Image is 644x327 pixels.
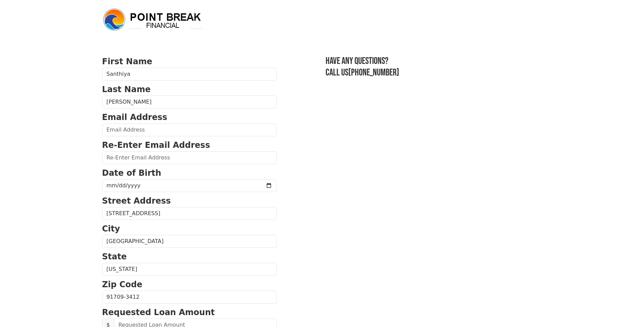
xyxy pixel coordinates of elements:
[102,151,277,164] input: Re-Enter Email Address
[102,96,277,108] input: Last Name
[102,224,120,234] strong: City
[102,291,277,304] input: Zip Code
[102,280,143,289] strong: Zip Code
[348,67,399,78] a: [PHONE_NUMBER]
[326,67,542,79] h3: Call us
[102,57,152,66] strong: First Name
[102,123,277,136] input: Email Address
[102,207,277,220] input: Street Address
[102,7,204,32] img: logo.png
[102,235,277,248] input: City
[102,168,161,178] strong: Date of Birth
[102,196,171,206] strong: Street Address
[102,85,151,94] strong: Last Name
[102,140,210,150] strong: Re-Enter Email Address
[102,113,167,122] strong: Email Address
[326,55,542,67] h3: Have any questions?
[102,308,215,317] strong: Requested Loan Amount
[102,68,277,81] input: First Name
[102,252,127,261] strong: State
